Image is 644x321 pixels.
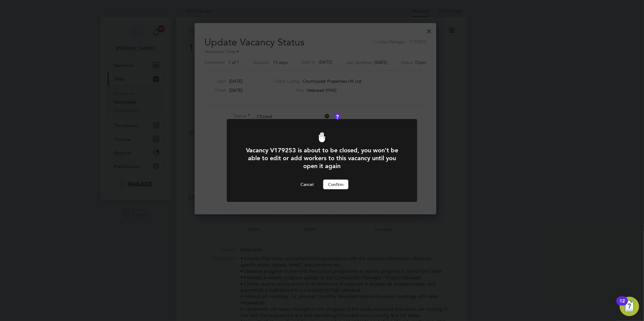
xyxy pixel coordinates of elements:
[619,301,625,309] div: 12
[243,146,401,170] h1: Vacancy V179253 is about to be closed, you won't be able to edit or add workers to this vacancy u...
[296,180,318,189] button: Cancel
[334,114,340,120] button: Vacancy Status Definitions
[620,297,639,316] button: Open Resource Center, 12 new notifications
[323,180,348,189] button: Confirm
